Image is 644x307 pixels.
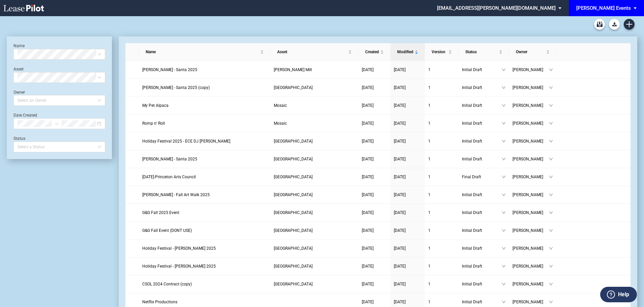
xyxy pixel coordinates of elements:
a: [DATE] [362,191,387,198]
span: [PERSON_NAME] [513,209,549,216]
span: [PERSON_NAME] [513,84,549,91]
span: Edwin McCora - Santa 2025 (copy) [142,85,210,90]
span: down [549,68,553,72]
span: down [502,68,506,72]
th: Name [139,43,270,61]
a: [DATE] [394,120,421,127]
a: [GEOGRAPHIC_DATA] [274,138,355,145]
span: [DATE] [362,157,374,161]
span: Freshfields Village [274,192,313,197]
span: [DATE] [394,210,406,215]
span: Edwin McCora - Santa 2025 [142,157,197,161]
span: down [549,175,553,179]
a: [DATE] [394,281,421,287]
th: Owner [509,43,556,61]
span: [DATE] [394,67,406,72]
span: 1 [428,103,431,108]
a: [DATE] [362,102,387,109]
a: [DATE] [362,84,387,91]
a: [DATE] [362,281,387,287]
span: down [502,139,506,143]
span: Holiday Festival 2025 - ECE DJ Ben Felton [142,139,230,144]
span: Initial Draft [462,66,502,73]
label: Date Created [13,113,37,118]
span: Initial Draft [462,138,502,145]
span: [PERSON_NAME] [513,138,549,145]
span: down [549,300,553,304]
a: [GEOGRAPHIC_DATA] [274,227,355,234]
a: 1 [428,66,455,73]
span: [DATE] [394,228,406,233]
span: down [549,121,553,125]
div: [PERSON_NAME] Events [576,5,631,11]
span: [DATE] [362,246,374,251]
span: [PERSON_NAME] [513,227,549,234]
a: 1 [428,245,455,252]
a: CSOL 2024 Contract (copy) [142,281,267,287]
span: Freshfields Village [274,139,313,144]
span: G&G Fall 2025 Event [142,210,179,215]
a: [DATE] [362,174,387,180]
a: [DATE] [394,299,421,305]
th: Version [425,43,459,61]
span: 1 [428,157,431,161]
span: [DATE] [394,103,406,108]
th: Status [459,43,509,61]
span: CSOL 2024 Contract (copy) [142,282,192,286]
a: Mosaic [274,120,355,127]
a: [GEOGRAPHIC_DATA] [274,84,355,91]
span: down [502,175,506,179]
span: [PERSON_NAME] [513,120,549,127]
span: Initial Draft [462,245,502,252]
a: Archive [594,19,605,30]
span: [DATE] [362,139,374,144]
span: down [502,282,506,286]
span: Mosaic [274,121,287,126]
span: 1 [428,67,431,72]
span: Edwin McCora - Santa 2025 [142,67,197,72]
span: [PERSON_NAME] [513,281,549,287]
a: 1 [428,174,455,180]
span: Netflix Productions [142,300,177,304]
span: Initial Draft [462,191,502,198]
span: down [549,103,553,108]
span: down [549,282,553,286]
a: Holiday Festival - [PERSON_NAME] 2025 [142,245,267,252]
span: [DATE] [362,121,374,126]
label: Asset [13,67,24,71]
span: [DATE] [394,246,406,251]
span: [PERSON_NAME] [513,245,549,252]
label: Owner [13,90,25,95]
span: down [502,211,506,215]
a: [GEOGRAPHIC_DATA] [274,209,355,216]
a: [DATE] [362,156,387,162]
span: 1 [428,175,431,179]
span: Mosaic [274,103,287,108]
span: [PERSON_NAME] [513,156,549,162]
a: 1 [428,263,455,270]
span: down [502,300,506,304]
a: 1 [428,120,455,127]
span: [PERSON_NAME] [513,102,549,109]
span: [DATE] [394,85,406,90]
a: Romp n’ Roll [142,120,267,127]
span: [DATE] [394,157,406,161]
span: [DATE] [362,175,374,179]
span: down [502,157,506,161]
span: Initial Draft [462,299,502,305]
a: [PERSON_NAME] - Santa 2025 [142,156,267,162]
span: down [502,228,506,233]
span: Created [365,49,379,55]
label: Help [618,290,629,299]
a: Holiday Festival 2025 - ECE DJ [PERSON_NAME] [142,138,267,145]
a: [DATE] [394,156,421,162]
a: 1 [428,102,455,109]
a: [DATE] [394,84,421,91]
span: Initial Draft [462,281,502,287]
span: swap-right [54,121,59,126]
span: Freshfields Village [274,264,313,269]
a: 1 [428,281,455,287]
th: Asset [270,43,358,61]
a: 1 [428,138,455,145]
span: Initial Draft [462,263,502,270]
